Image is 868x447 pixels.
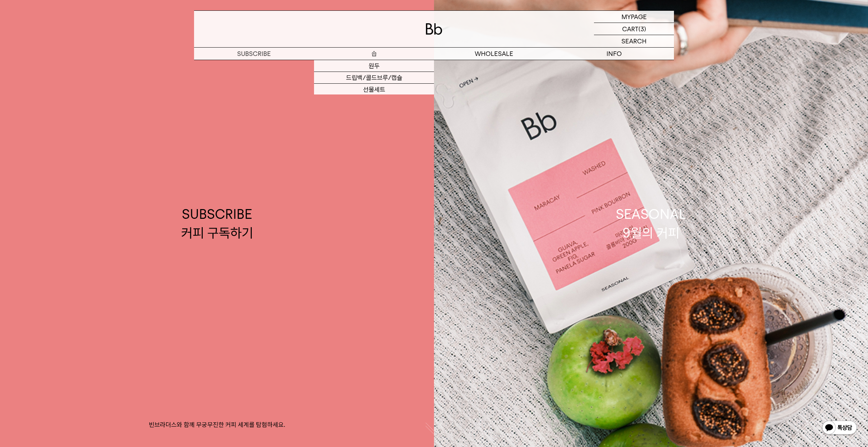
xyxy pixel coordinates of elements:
img: 카카오톡 채널 1:1 채팅 버튼 [821,420,858,437]
p: SEARCH [621,35,646,47]
p: CART [622,23,638,35]
div: SEASONAL 9월의 커피 [616,205,686,242]
a: MYPAGE [594,11,674,23]
p: MYPAGE [621,11,647,23]
a: 드립백/콜드브루/캡슐 [314,72,434,84]
p: (3) [638,23,646,35]
a: 원두 [314,60,434,72]
a: 선물세트 [314,84,434,96]
a: 숍 [314,48,434,60]
a: CART (3) [594,23,674,35]
img: 로고 [426,23,442,35]
div: SUBSCRIBE 커피 구독하기 [181,205,253,242]
p: INFO [554,48,674,60]
a: SUBSCRIBE [194,48,314,60]
p: WHOLESALE [434,48,554,60]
